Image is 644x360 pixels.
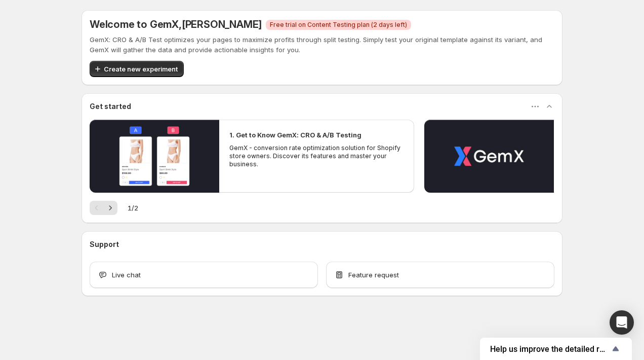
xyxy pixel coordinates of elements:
[90,61,184,77] button: Create new experiment
[229,130,361,140] h2: 1. Get to Know GemX: CRO & A/B Testing
[179,18,262,30] span: , [PERSON_NAME]
[128,203,138,213] span: 1 / 2
[90,201,117,215] nav: Pagination
[270,21,407,29] span: Free trial on Content Testing plan (2 days left)
[112,270,141,280] span: Live chat
[610,310,634,335] div: Open Intercom Messenger
[348,270,399,280] span: Feature request
[229,144,404,168] p: GemX - conversion rate optimization solution for Shopify store owners. Discover its features and ...
[90,18,262,30] h5: Welcome to GemX
[104,64,178,74] span: Create new experiment
[103,201,117,215] button: Next
[90,34,554,55] p: GemX: CRO & A/B Test optimizes your pages to maximize profits through split testing. Simply test ...
[490,344,610,354] span: Help us improve the detailed report for A/B campaigns
[490,343,622,355] button: Show survey - Help us improve the detailed report for A/B campaigns
[90,239,119,249] h3: Support
[90,101,131,112] h3: Get started
[90,120,219,193] button: Play video
[424,120,554,193] button: Play video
